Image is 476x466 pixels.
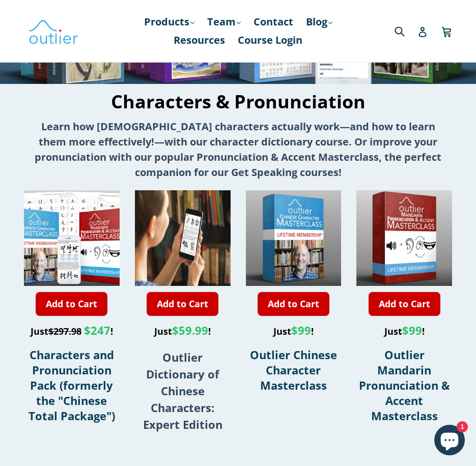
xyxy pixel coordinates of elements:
[139,13,200,31] a: Products
[35,120,441,179] strong: Learn how [DEMOGRAPHIC_DATA] characters actually work—and how to learn them more effectively!—wit...
[250,347,337,393] a: Outlier Chinese Character Masterclass
[202,13,246,31] a: Team
[258,292,329,316] a: Add to Cart
[402,323,422,338] span: $99
[143,349,222,432] strong: Outlier Dictionary of Chinese Characters: Expert Edition
[248,13,298,31] a: Contact
[48,325,81,337] s: $297.98
[36,292,107,316] a: Add to Cart
[31,325,113,337] span: Just !
[369,292,440,316] a: Add to Cart
[172,323,208,338] span: $59.99
[273,325,314,337] span: Just !
[84,323,110,338] span: $247
[301,13,338,31] a: Blog
[29,347,115,423] a: Characters and Pronunciation Pack (formerly the "Chinese Total Package")
[28,16,79,46] img: Outlier Linguistics
[431,425,468,458] inbox-online-store-chat: Shopify online store chat
[392,20,420,41] input: Search
[169,31,230,49] a: Resources
[147,292,218,316] a: Add to Cart
[143,353,222,431] a: Outlier Dictionary of Chinese Characters: Expert Edition
[154,325,211,337] span: Just !
[291,323,311,338] span: $99
[233,31,307,49] a: Course Login
[384,325,425,337] span: Just !
[359,347,450,423] a: Outlier Mandarin Pronunciation & Accent Masterclass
